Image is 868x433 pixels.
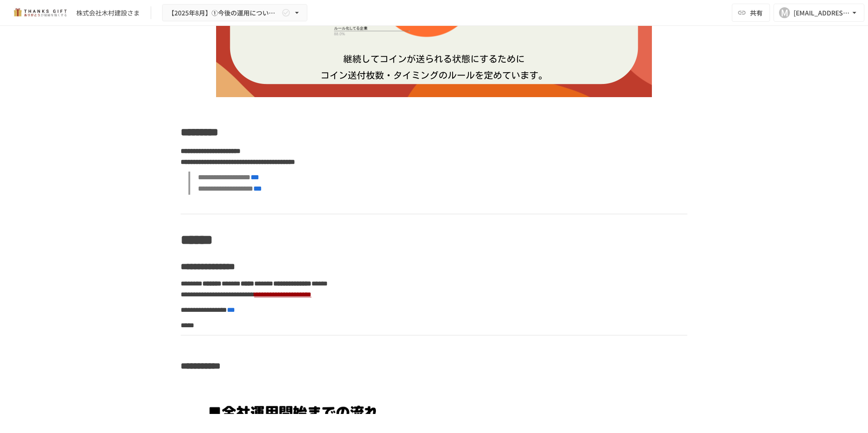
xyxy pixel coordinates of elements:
div: [EMAIL_ADDRESS][DOMAIN_NAME] [794,7,850,19]
button: M[EMAIL_ADDRESS][DOMAIN_NAME] [774,4,864,22]
button: 【2025年8月】①今後の運用についてのご案内/THANKS GIFTキックオフMTG [162,4,307,22]
img: mMP1OxWUAhQbsRWCurg7vIHe5HqDpP7qZo7fRoNLXQh [11,5,69,20]
span: 【2025年8月】①今後の運用についてのご案内/THANKS GIFTキックオフMTG [168,7,280,19]
div: M [779,7,790,18]
div: 株式会社木村建設さま [76,8,140,18]
span: 共有 [750,8,763,18]
button: 共有 [732,4,770,22]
